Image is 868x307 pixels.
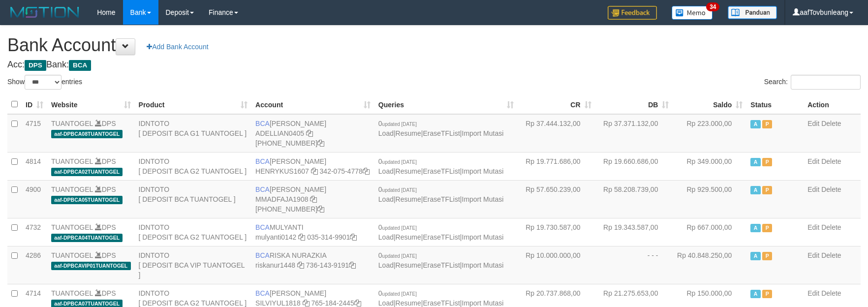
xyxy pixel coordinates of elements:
[47,152,135,180] td: DPS
[423,261,460,269] a: EraseTFList
[821,289,841,297] a: Delete
[303,299,310,307] a: Copy SILVIYUL1818 to clipboard
[807,120,819,127] a: Edit
[251,180,374,218] td: [PERSON_NAME] [PHONE_NUMBER]
[762,158,772,166] span: Paused
[47,218,135,246] td: DPS
[378,251,417,259] span: 0
[807,251,819,259] a: Edit
[821,223,841,231] a: Delete
[462,167,504,175] a: Import Mutasi
[804,95,861,114] th: Action
[22,152,47,180] td: 4814
[821,185,841,193] a: Delete
[595,95,673,114] th: DB: activate to sort column ascending
[382,291,417,297] span: updated [DATE]
[135,180,252,218] td: IDNTOTO [ DEPOSIT BCA TUANTOGEL ]
[51,120,93,127] a: TUANTOGEL
[791,75,861,90] input: Search:
[51,289,93,297] a: TUANTOGEL
[25,60,46,71] span: DPS
[807,185,819,193] a: Edit
[51,168,123,176] span: aaf-DPBCA02TUANTOGEL
[382,253,417,259] span: updated [DATE]
[51,234,123,242] span: aaf-DPBCA04TUANTOGEL
[764,75,861,90] label: Search:
[255,157,270,165] span: BCA
[518,95,595,114] th: CR: activate to sort column ascending
[47,114,135,153] td: DPS
[51,185,93,193] a: TUANTOGEL
[807,157,819,165] a: Edit
[255,299,301,307] a: SILVIYUL1818
[382,187,417,193] span: updated [DATE]
[595,180,673,218] td: Rp 58.208.739,00
[51,262,131,270] span: aaf-DPBCAVIP01TUANTOGEL
[728,6,777,19] img: panduan.png
[750,224,760,232] span: Active
[378,195,394,203] a: Load
[22,180,47,218] td: 4900
[518,180,595,218] td: Rp 57.650.239,00
[378,120,417,127] span: 0
[7,75,82,90] label: Show entries
[69,60,91,71] span: BCA
[378,299,394,307] a: Load
[673,180,746,218] td: Rp 929.500,00
[807,223,819,231] a: Edit
[518,152,595,180] td: Rp 19.771.686,00
[317,205,324,213] a: Copy 4062282031 to clipboard
[423,129,460,137] a: EraseTFList
[255,120,270,127] span: BCA
[462,195,504,203] a: Import Mutasi
[706,2,719,11] span: 34
[22,95,47,114] th: ID: activate to sort column ascending
[7,35,861,55] h1: Bank Account
[251,218,374,246] td: MULYANTI 035-314-9901
[462,299,504,307] a: Import Mutasi
[251,95,374,114] th: Account: activate to sort column ascending
[462,233,504,241] a: Import Mutasi
[378,120,504,137] span: | | |
[821,157,841,165] a: Delete
[51,251,93,259] a: TUANTOGEL
[595,246,673,284] td: - - -
[423,167,460,175] a: EraseTFList
[251,114,374,153] td: [PERSON_NAME] [PHONE_NUMBER]
[378,251,504,269] span: | | |
[378,157,504,175] span: | | |
[807,289,819,297] a: Edit
[255,185,270,193] span: BCA
[310,195,317,203] a: Copy MMADFAJA1908 to clipboard
[762,120,772,128] span: Paused
[140,38,215,55] a: Add Bank Account
[22,246,47,284] td: 4286
[673,114,746,153] td: Rp 223.000,00
[462,129,504,137] a: Import Mutasi
[255,289,270,297] span: BCA
[135,152,252,180] td: IDNTOTO [ DEPOSIT BCA G2 TUANTOGEL ]
[378,233,394,241] a: Load
[7,60,861,70] h4: Acc: Bank:
[762,224,772,232] span: Paused
[378,185,504,203] span: | | |
[22,218,47,246] td: 4732
[378,157,417,165] span: 0
[396,233,421,241] a: Resume
[317,139,324,147] a: Copy 5655032115 to clipboard
[297,261,304,269] a: Copy riskanur1448 to clipboard
[378,129,394,137] a: Load
[750,120,760,128] span: Active
[750,158,760,166] span: Active
[673,218,746,246] td: Rp 667.000,00
[518,246,595,284] td: Rp 10.000.000,00
[7,5,82,20] img: MOTION_logo.png
[595,114,673,153] td: Rp 37.371.132,00
[382,159,417,165] span: updated [DATE]
[47,95,135,114] th: Website: activate to sort column ascending
[821,251,841,259] a: Delete
[396,261,421,269] a: Resume
[135,114,252,153] td: IDNTOTO [ DEPOSIT BCA G1 TUANTOGEL ]
[255,261,295,269] a: riskanur1448
[51,223,93,231] a: TUANTOGEL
